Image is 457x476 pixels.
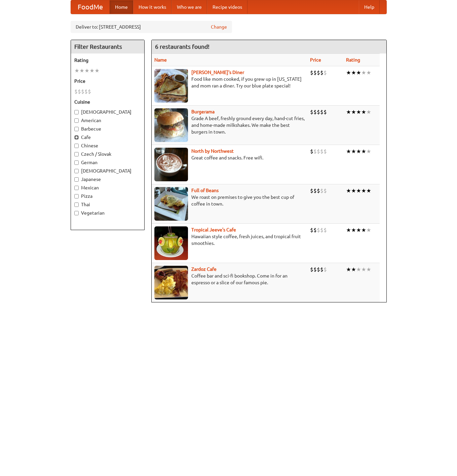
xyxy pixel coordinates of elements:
[89,67,94,74] li: ★
[74,67,79,74] li: ★
[74,168,141,174] label: [DEMOGRAPHIC_DATA]
[313,187,317,194] li: $
[356,187,361,194] li: ★
[74,117,141,124] label: American
[320,108,323,116] li: $
[191,109,215,114] a: Burgerama
[74,211,79,215] input: Vegetarian
[133,0,172,14] a: How it works
[356,266,361,273] li: ★
[313,108,317,116] li: $
[74,160,79,165] input: German
[356,148,361,155] li: ★
[74,186,79,190] input: Mexican
[94,67,100,74] li: ★
[346,266,351,273] li: ★
[79,67,84,74] li: ★
[74,134,141,141] label: Cafe
[356,226,361,234] li: ★
[366,108,371,116] li: ★
[154,115,305,135] p: Grade A beef, freshly ground every day, hand-cut fries, and home-made milkshakes. We make the bes...
[191,266,217,272] a: Zardoz Cafe
[154,194,305,207] p: We roast on premises to give you the best cup of coffee in town.
[74,127,79,131] input: Barbecue
[361,187,366,194] li: ★
[317,108,320,116] li: $
[154,226,188,260] img: jeeves.jpg
[323,108,327,116] li: $
[317,187,320,194] li: $
[310,57,321,63] a: Price
[320,69,323,76] li: $
[74,177,79,182] input: Japanese
[317,226,320,234] li: $
[74,110,79,114] input: [DEMOGRAPHIC_DATA]
[81,88,84,95] li: $
[351,266,356,273] li: ★
[74,194,79,198] input: Pizza
[191,70,244,75] a: [PERSON_NAME]'s Diner
[74,152,79,156] input: Czech / Slovak
[366,266,371,273] li: ★
[317,148,320,155] li: $
[71,40,144,53] h4: Filter Restaurants
[323,226,327,234] li: $
[154,233,305,247] p: Hawaiian style coffee, fresh juices, and tropical fruit smoothies.
[191,148,234,154] a: North by Northwest
[366,69,371,76] li: ★
[356,69,361,76] li: ★
[74,57,141,64] h5: Rating
[310,226,313,234] li: $
[361,108,366,116] li: ★
[74,99,141,105] h5: Cuisine
[74,176,141,183] label: Japanese
[310,187,313,194] li: $
[313,69,317,76] li: $
[310,266,313,273] li: $
[74,109,141,115] label: [DEMOGRAPHIC_DATA]
[84,67,89,74] li: ★
[207,0,247,14] a: Recipe videos
[78,88,81,95] li: $
[154,57,167,63] a: Name
[74,201,141,208] label: Thai
[313,148,317,155] li: $
[361,148,366,155] li: ★
[366,187,371,194] li: ★
[154,69,188,103] img: sallys.jpg
[110,0,133,14] a: Home
[310,108,313,116] li: $
[351,148,356,155] li: ★
[191,227,236,232] b: Tropical Jeeve's Cafe
[346,108,351,116] li: ★
[71,0,110,14] a: FoodMe
[313,226,317,234] li: $
[323,266,327,273] li: $
[320,187,323,194] li: $
[154,76,305,89] p: Food like mom cooked, if you grew up in [US_STATE] and mom ran a diner. Try our blue plate special!
[74,184,141,191] label: Mexican
[351,69,356,76] li: ★
[154,266,188,299] img: zardoz.jpg
[323,69,327,76] li: $
[323,187,327,194] li: $
[361,69,366,76] li: ★
[346,226,351,234] li: ★
[74,144,79,148] input: Chinese
[74,193,141,199] label: Pizza
[74,169,79,173] input: [DEMOGRAPHIC_DATA]
[346,69,351,76] li: ★
[172,0,207,14] a: Who we are
[74,203,79,207] input: Thai
[346,187,351,194] li: ★
[74,78,141,84] h5: Price
[320,226,323,234] li: $
[211,24,227,30] a: Change
[317,69,320,76] li: $
[191,188,219,193] a: Full of Beans
[71,21,232,33] div: Deliver to: [STREET_ADDRESS]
